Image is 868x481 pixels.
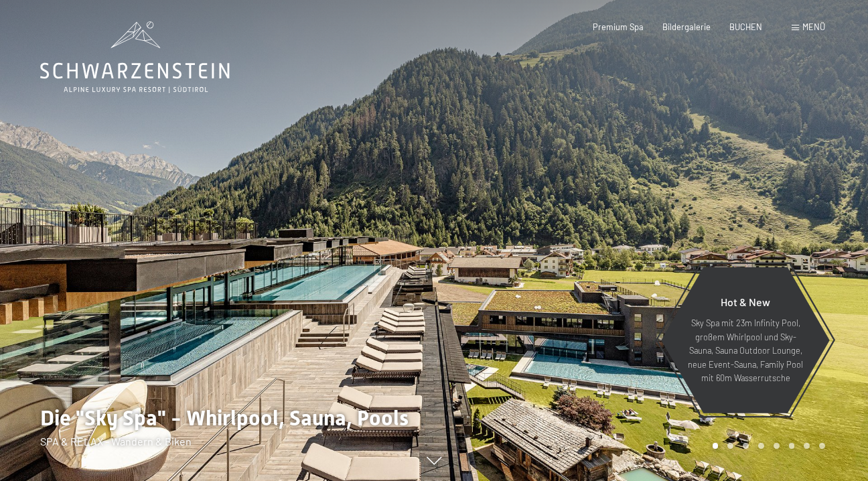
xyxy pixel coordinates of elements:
div: Carousel Page 1 (Current Slide) [713,443,719,449]
div: Carousel Page 3 [743,443,749,449]
p: Sky Spa mit 23m Infinity Pool, großem Whirlpool und Sky-Sauna, Sauna Outdoor Lounge, neue Event-S... [687,316,804,385]
a: BUCHEN [729,21,762,32]
div: Carousel Page 5 [774,443,780,449]
div: Carousel Page 8 [819,443,825,449]
a: Hot & New Sky Spa mit 23m Infinity Pool, großem Whirlpool und Sky-Sauna, Sauna Outdoor Lounge, ne... [660,267,830,414]
div: Carousel Page 4 [758,443,764,449]
span: Menü [802,21,825,32]
span: Hot & New [721,295,770,308]
a: Bildergalerie [662,21,711,32]
div: Carousel Page 6 [789,443,795,449]
div: Carousel Pagination [708,443,825,449]
div: Carousel Page 2 [727,443,733,449]
a: Premium Spa [593,21,644,32]
div: Carousel Page 7 [804,443,810,449]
